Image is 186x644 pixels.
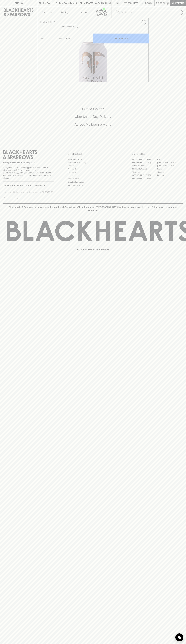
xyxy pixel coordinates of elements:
div: Can [65,36,93,41]
p: OTHER AREAS [68,152,119,156]
a: Fitzroy [157,167,183,170]
p: 0 [167,2,168,4]
p: ADD TO CART [114,37,128,40]
button: ADD TO CART [93,34,149,43]
p: Stores [80,11,87,14]
a: Brunswick West [132,164,157,167]
a: Bottle Drop FAQ's [68,158,119,161]
a: Business & Bulk Gifting [68,161,119,164]
a: Shipping Information [68,180,119,184]
a: [GEOGRAPHIC_DATA] [157,164,183,167]
a: Privacy Policy [68,177,119,180]
a: [GEOGRAPHIC_DATA] [132,177,157,180]
img: bubble-icon [178,636,181,639]
p: Sibling owned and run since [DATE] [3,161,54,164]
div: Call to action block [3,96,183,141]
a: [PERSON_NAME] [132,167,157,170]
a: Braddon [157,158,183,161]
a: Stores [74,6,93,18]
a: Prahran [157,174,183,177]
p: Login [145,2,152,5]
p: OUR STORES [132,152,183,156]
a: Fitzroy North [132,170,157,174]
p: SUBSCRIBE [42,191,53,194]
p: Can [66,37,70,40]
input: e.g. jane@blackheartsandsparrows.com.au [5,190,41,194]
p: Tastings [61,11,69,14]
a: [GEOGRAPHIC_DATA] [132,158,157,161]
p: FIND US [14,2,23,5]
p: Shop [42,11,47,14]
p: $0.00 [156,2,162,5]
p: Subscribe to The Blackhearts Newsletter [3,184,54,187]
button: Add to wishlist [61,25,78,28]
a: [GEOGRAPHIC_DATA] [132,174,157,177]
input: Try "Pinot noir" [121,10,181,15]
a: HOME [39,21,46,23]
p: Blackhearts & Sparrows acknowledges the traditional Custodians of land throughout [GEOGRAPHIC_DAT... [5,206,181,212]
button: Add to wishlist [140,19,147,26]
img: 70663.png [37,27,149,82]
p: Wishlist [128,2,138,5]
a: Gift Cards [68,171,119,174]
button: Shop [37,6,56,18]
a: FAQ's [68,174,119,177]
a: Terms & Conditions [68,184,119,187]
strong: Liquor License #32064953 [29,172,54,174]
a: [GEOGRAPHIC_DATA] [157,161,183,164]
p: Checkout [172,2,184,5]
p: We will never spam you [3,197,54,199]
a: Careers [68,164,119,167]
a: Geelong [157,170,183,174]
a: Tastings [56,6,74,18]
h5: Uber Same-Day Delivery [3,114,183,119]
p: It is against the law to sell or supply alcohol to, or to obtain alcohol on behalf of a person un... [3,166,54,179]
a: [GEOGRAPHIC_DATA] [132,161,157,164]
h5: Click & Collect [3,107,183,111]
h5: Across Melbourne Metro [3,122,183,127]
a: SHOP [48,21,53,23]
button: SUBSCRIBE [41,189,54,195]
a: Contact Us [68,167,119,171]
